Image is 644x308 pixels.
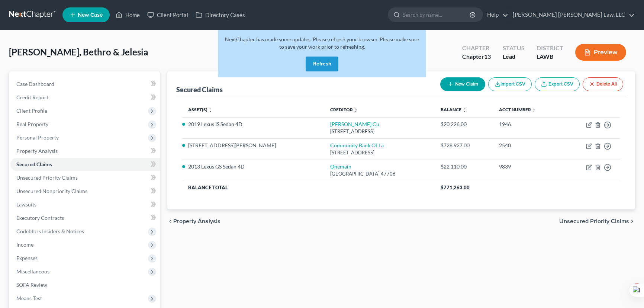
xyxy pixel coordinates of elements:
div: Lead [503,52,525,61]
span: Codebtors Insiders & Notices [16,228,84,234]
button: Preview [575,44,626,61]
span: Unsecured Priority Claims [16,174,78,181]
a: Executory Contracts [10,211,160,225]
a: Client Portal [144,8,192,22]
span: Property Analysis [173,218,220,224]
span: Income [16,241,33,248]
span: Personal Property [16,134,59,141]
div: Chapter [462,44,491,52]
div: 9839 [499,163,557,170]
i: unfold_more [462,108,467,112]
div: [STREET_ADDRESS] [330,149,429,156]
a: Acct Number unfold_more [499,107,536,112]
button: chevron_left Property Analysis [167,218,220,224]
div: 2540 [499,142,557,149]
a: [PERSON_NAME] [PERSON_NAME] Law, LLC [509,8,635,22]
a: Property Analysis [10,144,160,158]
i: unfold_more [532,108,536,112]
span: $771,263.00 [441,185,470,190]
div: Chapter [462,52,491,61]
iframe: Intercom live chat [619,283,637,301]
span: Executory Contracts [16,215,64,221]
a: Onemain [330,163,351,170]
span: NextChapter has made some updates. Please refresh your browser. Please make sure to save your wor... [225,36,419,50]
span: Unsecured Priority Claims [559,218,629,224]
span: 13 [484,53,491,60]
span: Property Analysis [16,148,58,154]
span: 4 [634,283,640,289]
span: New Case [78,12,103,18]
span: Case Dashboard [16,81,54,87]
a: Directory Cases [192,8,249,22]
span: Unsecured Nonpriority Claims [16,188,87,194]
span: [PERSON_NAME], Bethro & Jelesia [9,46,148,57]
button: Refresh [306,57,338,71]
button: Delete All [583,77,623,91]
a: [PERSON_NAME] Cu [330,121,379,127]
span: Credit Report [16,94,48,100]
i: chevron_left [167,218,173,224]
li: 2019 Lexus IS Sedan 4D [188,121,318,128]
div: Secured Claims [176,85,223,94]
span: Real Property [16,121,48,127]
button: Import CSV [488,77,532,91]
div: $728,927.00 [441,142,487,149]
button: New Claim [440,77,485,91]
div: $22,110.00 [441,163,487,170]
button: Unsecured Priority Claims chevron_right [559,218,635,224]
a: Balance unfold_more [441,107,467,112]
a: Lawsuits [10,198,160,211]
i: unfold_more [208,108,213,112]
div: District [537,44,563,52]
input: Search by name... [403,8,471,22]
span: SOFA Review [16,282,47,288]
div: Status [503,44,525,52]
span: Miscellaneous [16,268,49,275]
th: Balance Total [182,181,435,194]
span: Client Profile [16,108,47,114]
a: Secured Claims [10,158,160,171]
a: Asset(s) unfold_more [188,107,213,112]
i: chevron_right [629,218,635,224]
a: Unsecured Nonpriority Claims [10,185,160,198]
a: Home [112,8,144,22]
a: Credit Report [10,91,160,104]
i: unfold_more [354,108,358,112]
a: Unsecured Priority Claims [10,171,160,185]
a: Creditor unfold_more [330,107,358,112]
div: [STREET_ADDRESS] [330,128,429,135]
a: SOFA Review [10,278,160,292]
a: Community Bank Of La [330,142,384,148]
span: Means Test [16,295,42,301]
div: 1946 [499,121,557,128]
span: Lawsuits [16,201,36,208]
a: Export CSV [535,77,580,91]
div: $20,226.00 [441,121,487,128]
div: LAWB [537,52,563,61]
a: Case Dashboard [10,77,160,91]
li: 2013 Lexus GS Sedan 4D [188,163,318,170]
div: [GEOGRAPHIC_DATA] 47706 [330,170,429,177]
li: [STREET_ADDRESS][PERSON_NAME] [188,142,318,149]
span: Expenses [16,255,38,261]
a: Help [483,8,508,22]
span: Secured Claims [16,161,52,167]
